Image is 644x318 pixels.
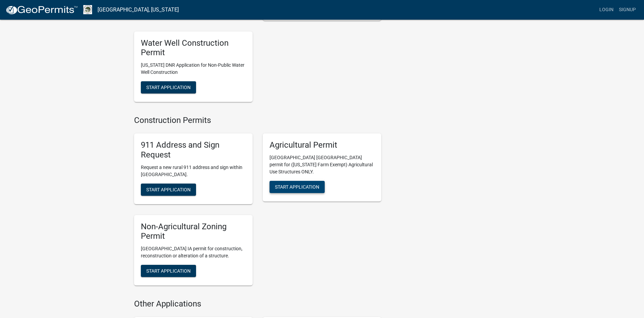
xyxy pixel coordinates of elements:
button: Start Application [270,181,325,193]
span: Start Application [275,184,319,189]
p: [US_STATE] DNR Application for Non-Public Water Well Construction [141,62,246,76]
a: Signup [616,3,639,16]
h5: 911 Address and Sign Request [141,140,246,160]
span: Start Application [146,187,191,192]
p: [GEOGRAPHIC_DATA] [GEOGRAPHIC_DATA] permit for ([US_STATE] Farm Exempt) Agricultural Use Structur... [270,154,374,175]
p: Request a new rural 911 address and sign within [GEOGRAPHIC_DATA]. [141,164,246,178]
img: Boone County, Iowa [83,5,92,14]
h5: Agricultural Permit [270,140,374,150]
p: [GEOGRAPHIC_DATA] IA permit for construction, reconstruction or alteration of a structure. [141,245,246,259]
span: Start Application [146,85,191,90]
h5: Water Well Construction Permit [141,38,246,58]
h4: Construction Permits [134,115,381,125]
button: Start Application [141,184,196,196]
h5: Non-Agricultural Zoning Permit [141,222,246,241]
button: Start Application [141,265,196,277]
a: [GEOGRAPHIC_DATA], [US_STATE] [98,4,179,16]
button: Start Application [141,81,196,93]
a: Login [597,3,616,16]
h4: Other Applications [134,299,381,309]
span: Start Application [146,268,191,274]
